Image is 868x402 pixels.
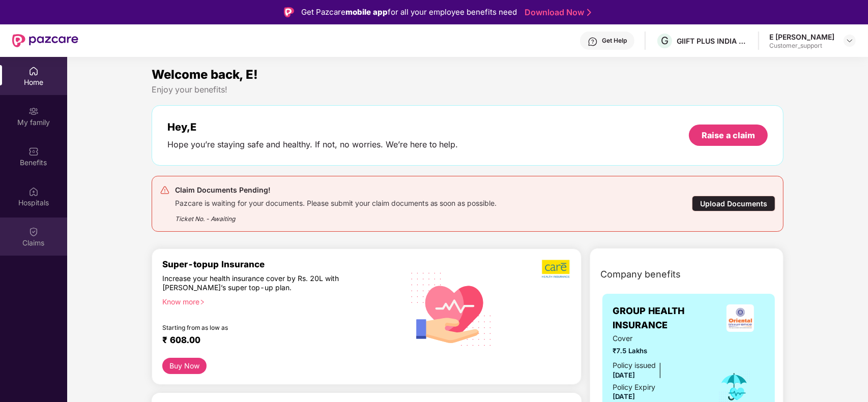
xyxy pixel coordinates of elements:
[162,324,358,331] div: Starting from as low as
[152,84,784,95] div: Enjoy your benefits!
[613,360,656,371] div: Policy issued
[162,358,207,374] button: Buy Now
[587,7,591,18] img: Stroke
[162,274,357,293] div: Increase your health insurance cover by Rs. 20L with [PERSON_NAME]’s super top-up plan.
[769,32,834,42] div: E [PERSON_NAME]
[28,66,39,76] img: svg+xml;base64,PHN2ZyBpZD0iSG9tZSIgeG1sbnM9Imh0dHA6Ly93d3cudzMub3JnLzIwMDAvc3ZnIiB3aWR0aD0iMjAiIG...
[727,304,754,332] img: insurerLogo
[661,35,669,47] span: G
[613,371,635,379] span: [DATE]
[301,6,517,18] div: Get Pazcare for all your employee benefits need
[677,36,748,46] div: GIIFT PLUS INDIA PRIVATE LIMITED
[284,7,294,17] img: Logo
[692,196,775,211] div: Upload Documents
[28,187,39,197] img: svg+xml;base64,PHN2ZyBpZD0iSG9zcGl0YWxzIiB4bWxucz0iaHR0cDovL3d3dy53My5vcmcvMjAwMC9zdmciIHdpZHRoPS...
[167,121,458,133] div: Hey, E
[613,392,635,400] span: [DATE]
[525,7,588,18] a: Download Now
[613,304,715,333] span: GROUP HEALTH INSURANCE
[702,130,755,141] div: Raise a claim
[613,333,704,344] span: Cover
[162,259,401,269] div: Super-topup Insurance
[175,196,497,208] div: Pazcare is waiting for your documents. Please submit your claim documents as soon as possible.
[199,299,205,305] span: right
[28,146,39,157] img: svg+xml;base64,PHN2ZyBpZD0iQmVuZWZpdHMiIHhtbG5zPSJodHRwOi8vd3d3LnczLm9yZy8yMDAwL3N2ZyIgd2lkdGg9Ij...
[542,259,571,279] img: b5dec4f62d2307b9de63beb79f102df3.png
[162,335,391,347] div: ₹ 608.00
[602,37,627,45] div: Get Help
[600,267,681,282] span: Company benefits
[613,382,655,393] div: Policy Expiry
[152,67,258,82] span: Welcome back, E!
[175,208,497,224] div: Ticket No. - Awaiting
[12,34,78,47] img: New Pazcare Logo
[28,227,39,237] img: svg+xml;base64,PHN2ZyBpZD0iQ2xhaW0iIHhtbG5zPSJodHRwOi8vd3d3LnczLm9yZy8yMDAwL3N2ZyIgd2lkdGg9IjIwIi...
[175,184,497,196] div: Claim Documents Pending!
[846,37,854,45] img: svg+xml;base64,PHN2ZyBpZD0iRHJvcGRvd24tMzJ4MzIiIHhtbG5zPSJodHRwOi8vd3d3LnczLm9yZy8yMDAwL3N2ZyIgd2...
[588,37,598,47] img: svg+xml;base64,PHN2ZyBpZD0iSGVscC0zMngzMiIgeG1sbnM9Imh0dHA6Ly93d3cudzMub3JnLzIwMDAvc3ZnIiB3aWR0aD...
[613,346,704,356] span: ₹7.5 Lakhs
[769,42,834,50] div: Customer_support
[160,185,170,195] img: svg+xml;base64,PHN2ZyB4bWxucz0iaHR0cDovL3d3dy53My5vcmcvMjAwMC9zdmciIHdpZHRoPSIyNCIgaGVpZ2h0PSIyNC...
[162,297,395,304] div: Know more
[28,106,39,116] img: svg+xml;base64,PHN2ZyB3aWR0aD0iMjAiIGhlaWdodD0iMjAiIHZpZXdCb3g9IjAgMCAyMCAyMCIgZmlsbD0ibm9uZSIgeG...
[345,7,388,17] strong: mobile app
[167,139,458,150] div: Hope you’re staying safe and healthy. If not, no worries. We’re here to help.
[403,259,500,358] img: svg+xml;base64,PHN2ZyB4bWxucz0iaHR0cDovL3d3dy53My5vcmcvMjAwMC9zdmciIHhtbG5zOnhsaW5rPSJodHRwOi8vd3...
